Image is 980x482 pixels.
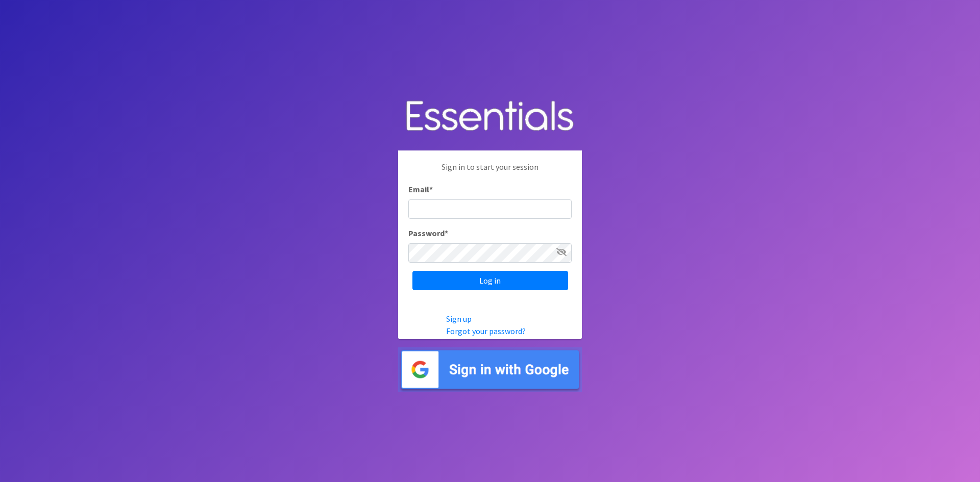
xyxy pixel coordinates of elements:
img: Sign in with Google [398,347,582,392]
label: Password [408,227,448,239]
label: Email [408,183,433,195]
abbr: required [445,228,448,238]
img: Human Essentials [398,90,582,143]
a: Sign up [446,314,472,324]
p: Sign in to start your session [408,161,572,183]
a: Forgot your password? [446,326,526,336]
abbr: required [429,184,433,194]
input: Log in [412,271,568,290]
